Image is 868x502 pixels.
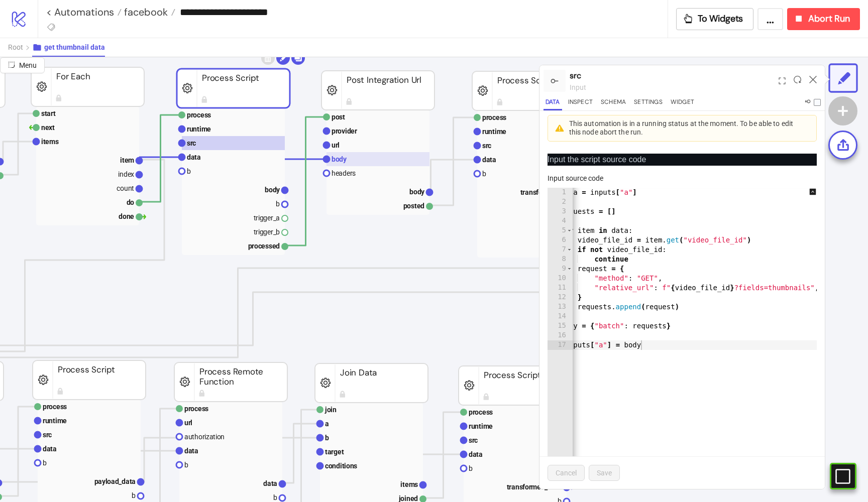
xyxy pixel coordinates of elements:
[273,493,277,501] text: b
[120,156,134,164] text: item
[520,188,576,196] text: transformed_data
[548,216,573,226] div: 4
[94,477,136,485] text: payload_data
[187,167,191,175] text: b
[19,61,37,69] span: Menu
[567,226,572,235] span: Toggle code folding, rows 5 through 13
[32,38,105,57] button: get thumbnail data
[544,97,562,110] button: Data
[548,321,573,331] div: 15
[8,61,15,68] span: radius-bottomright
[567,264,572,274] span: Toggle code folding, rows 9 through 12
[41,123,55,132] text: next
[8,43,23,51] span: Root
[548,331,573,340] div: 16
[548,340,573,350] div: 17
[757,8,783,30] button: ...
[809,188,816,195] span: up-square
[808,13,850,25] span: Abort Run
[332,127,357,135] text: provider
[187,139,196,147] text: src
[332,113,345,121] text: post
[676,8,754,30] button: To Widgets
[548,255,573,264] div: 8
[548,173,610,184] label: Input source code
[469,422,493,430] text: runtime
[325,462,357,470] text: conditions
[548,312,573,321] div: 14
[548,235,573,245] div: 6
[507,483,562,491] text: transformed_data
[184,461,188,469] text: b
[570,69,775,82] div: src
[548,264,573,274] div: 9
[469,408,493,416] text: process
[482,113,506,121] text: process
[548,465,585,481] button: Cancel
[41,109,56,117] text: start
[482,128,506,136] text: runtime
[409,188,425,196] text: body
[548,197,573,207] div: 2
[332,155,347,163] text: body
[43,431,52,439] text: src
[698,13,743,25] span: To Widgets
[46,7,122,17] a: < Automations
[548,188,573,197] div: 1
[41,138,59,146] text: items
[566,97,595,110] button: Inspect
[265,186,280,194] text: body
[482,156,496,164] text: data
[469,464,473,472] text: b
[43,445,57,453] text: data
[548,293,573,302] div: 12
[44,43,105,51] span: get thumbnail data
[324,406,337,414] text: join
[548,245,573,255] div: 7
[132,491,136,499] text: b
[548,207,573,216] div: 3
[187,125,211,133] text: runtime
[187,153,201,161] text: data
[184,447,198,455] text: data
[469,450,483,458] text: data
[43,403,67,411] text: process
[8,38,32,57] button: Root
[570,82,775,93] div: input
[632,97,665,110] button: Settings
[482,170,486,178] text: b
[332,169,356,177] text: headers
[332,141,340,149] text: url
[43,459,47,467] text: b
[187,111,211,119] text: process
[263,479,277,487] text: data
[325,448,344,456] text: target
[567,245,572,255] span: Toggle code folding, rows 7 through 8
[325,434,329,442] text: b
[184,433,225,441] text: authorization
[400,480,418,488] text: items
[669,97,696,110] button: Widget
[779,77,786,84] span: expand
[548,302,573,312] div: 13
[184,405,208,413] text: process
[787,8,860,30] button: Abort Run
[43,417,67,425] text: runtime
[325,420,329,428] text: a
[118,170,134,178] text: index
[276,200,280,208] text: b
[599,97,628,110] button: Schema
[122,7,175,17] a: facebook
[117,184,134,192] text: count
[184,419,192,427] text: url
[548,274,573,283] div: 10
[548,283,573,293] div: 11
[589,465,620,481] button: Save
[469,436,478,444] text: src
[548,226,573,235] div: 5
[482,142,491,150] text: src
[122,6,168,19] span: facebook
[548,154,817,166] p: Input the script source code
[569,119,800,137] div: This automation is in a running status at the moment. To be able to edit this node abort the run.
